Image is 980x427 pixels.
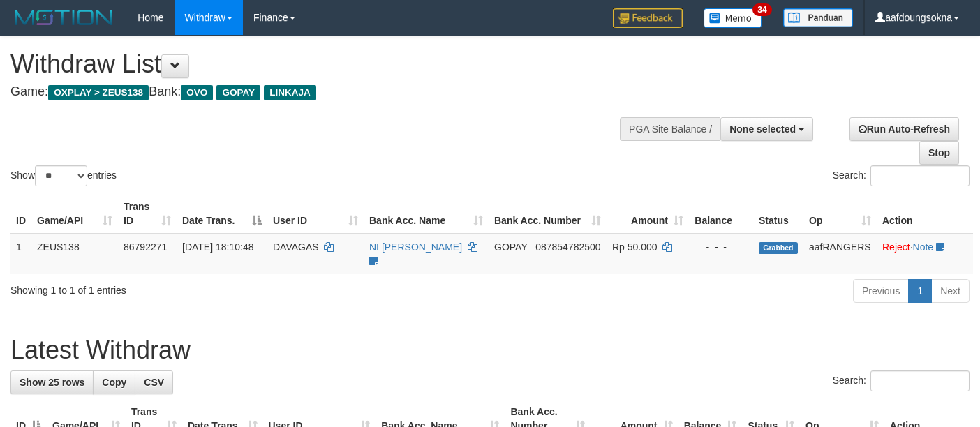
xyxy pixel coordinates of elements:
th: Bank Acc. Name: activate to sort column ascending [364,194,489,234]
th: ID [10,194,31,234]
select: Showentries [35,165,87,186]
span: 86792271 [124,241,167,253]
span: OXPLAY > ZEUS138 [48,85,149,100]
h1: Withdraw List [10,50,639,78]
a: Show 25 rows [10,370,94,394]
button: None selected [720,117,813,141]
span: GOPAY [494,241,527,253]
span: 34 [752,3,771,16]
td: 1 [10,234,31,274]
th: Balance [689,194,753,234]
input: Search: [870,370,970,391]
a: NI [PERSON_NAME] [369,241,462,253]
th: Date Trans.: activate to sort column descending [177,194,267,234]
th: Status [753,194,803,234]
span: None selected [729,123,796,135]
span: Copy [102,377,126,388]
span: [DATE] 18:10:48 [182,241,253,253]
a: CSV [135,370,173,394]
span: Rp 50.000 [612,241,658,253]
span: GOPAY [216,85,260,100]
img: Feedback.jpg [613,8,683,28]
h4: Game: Bank: [10,85,639,99]
span: CSV [144,377,164,388]
h1: Latest Withdraw [10,336,970,364]
img: panduan.png [783,8,853,27]
img: MOTION_logo.png [10,7,117,28]
label: Search: [833,370,970,391]
div: Showing 1 to 1 of 1 entries [10,278,398,297]
span: DAVAGAS [273,241,319,253]
a: Next [931,279,970,303]
span: Show 25 rows [20,377,84,388]
span: Copy 087854782500 to clipboard [535,241,600,253]
th: Trans ID: activate to sort column ascending [118,194,177,234]
th: Op: activate to sort column ascending [803,194,877,234]
a: Previous [853,279,909,303]
label: Show entries [10,165,117,186]
td: aafRANGERS [803,234,877,274]
th: Bank Acc. Number: activate to sort column ascending [489,194,607,234]
th: User ID: activate to sort column ascending [267,194,364,234]
a: Reject [882,241,910,253]
div: - - - [695,240,748,254]
input: Search: [870,165,970,186]
a: Copy [93,370,135,394]
th: Action [877,194,973,234]
div: PGA Site Balance / [620,117,720,141]
td: ZEUS138 [31,234,118,274]
th: Game/API: activate to sort column ascending [31,194,118,234]
th: Amount: activate to sort column ascending [607,194,689,234]
label: Search: [833,165,970,186]
a: Stop [919,141,959,165]
span: OVO [181,85,213,100]
span: Grabbed [759,242,798,254]
a: 1 [908,279,932,303]
a: Run Auto-Refresh [849,117,959,141]
span: LINKAJA [264,85,316,100]
a: Note [913,241,934,253]
td: · [877,234,973,274]
img: Button%20Memo.svg [704,8,762,28]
